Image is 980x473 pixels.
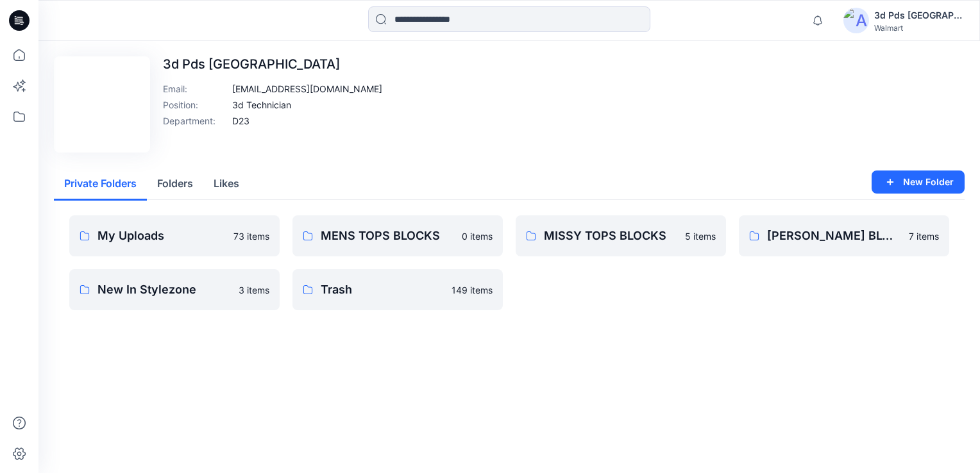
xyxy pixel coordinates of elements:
[292,269,503,310] a: Trash149 items
[163,82,227,95] p: Email :
[56,59,148,150] img: 3d Pds Far East
[97,281,231,299] p: New In Stylezone
[452,283,493,297] p: 149 items
[233,229,269,243] p: 73 items
[163,98,227,112] p: Position :
[69,215,280,256] a: My Uploads73 items
[843,8,869,33] img: avatar
[874,23,964,33] div: Walmart
[909,229,939,243] p: 7 items
[321,227,454,245] p: MENS TOPS BLOCKS
[147,168,203,201] button: Folders
[739,215,949,256] a: [PERSON_NAME] BLOCKS7 items
[69,269,280,310] a: New In Stylezone3 items
[54,168,147,201] button: Private Folders
[462,229,493,243] p: 0 items
[163,56,382,72] p: 3d Pds [GEOGRAPHIC_DATA]
[544,227,677,245] p: MISSY TOPS BLOCKS
[203,168,249,201] button: Likes
[232,114,249,128] p: D23
[232,82,382,95] p: [EMAIL_ADDRESS][DOMAIN_NAME]
[872,170,965,194] button: New Folder
[239,283,269,297] p: 3 items
[292,215,503,256] a: MENS TOPS BLOCKS0 items
[163,114,227,128] p: Department :
[874,8,964,23] div: 3d Pds [GEOGRAPHIC_DATA]
[767,227,901,245] p: [PERSON_NAME] BLOCKS
[232,98,291,112] p: 3d Technician
[321,281,444,299] p: Trash
[516,215,726,256] a: MISSY TOPS BLOCKS5 items
[97,227,226,245] p: My Uploads
[685,229,716,243] p: 5 items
